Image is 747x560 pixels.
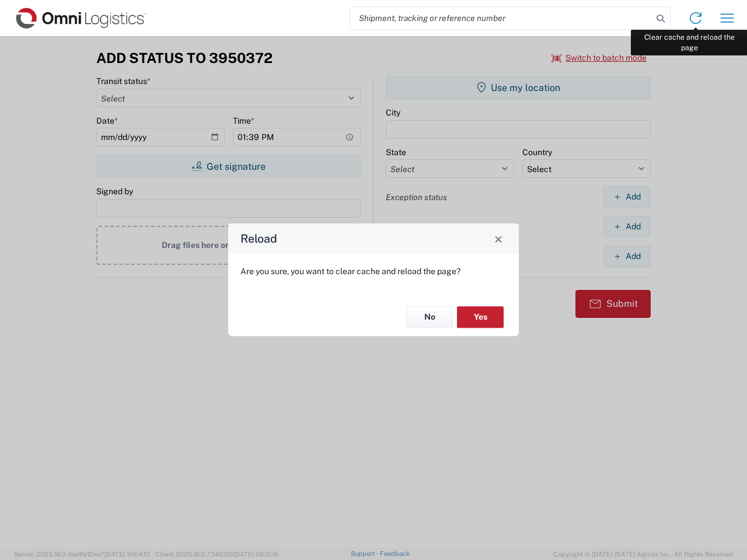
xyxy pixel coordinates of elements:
button: Close [490,230,507,247]
input: Shipment, tracking or reference number [350,7,652,29]
p: Are you sure, you want to clear cache and reload the page? [240,266,507,276]
button: Yes [457,306,504,328]
h4: Reload [240,230,277,247]
button: No [406,306,453,328]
